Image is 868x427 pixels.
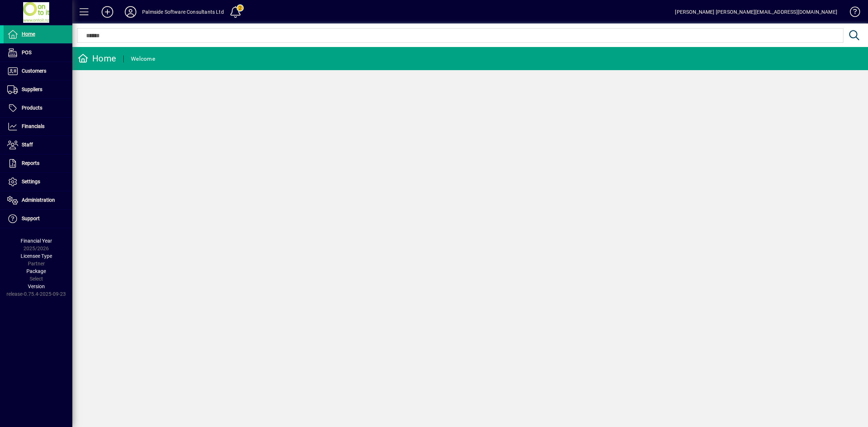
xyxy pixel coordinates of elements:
[131,53,155,65] div: Welcome
[4,173,72,191] a: Settings
[22,50,31,55] span: POS
[119,5,142,18] button: Profile
[4,44,72,62] a: POS
[142,6,224,18] div: Palmside Software Consultants Ltd
[4,99,72,117] a: Products
[844,1,859,25] a: Knowledge Base
[4,62,72,80] a: Customers
[22,197,55,203] span: Administration
[22,86,42,92] span: Suppliers
[22,31,35,37] span: Home
[22,160,39,166] span: Reports
[96,5,119,18] button: Add
[78,53,116,64] div: Home
[22,142,33,148] span: Staff
[22,68,46,74] span: Customers
[675,6,837,18] div: [PERSON_NAME] [PERSON_NAME][EMAIL_ADDRESS][DOMAIN_NAME]
[26,268,46,274] span: Package
[22,215,40,221] span: Support
[4,191,72,209] a: Administration
[21,238,52,244] span: Financial Year
[22,179,40,184] span: Settings
[21,253,52,259] span: Licensee Type
[22,123,44,129] span: Financials
[4,154,72,172] a: Reports
[4,210,72,228] a: Support
[22,105,42,111] span: Products
[4,136,72,154] a: Staff
[4,118,72,136] a: Financials
[4,81,72,99] a: Suppliers
[28,283,45,289] span: Version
